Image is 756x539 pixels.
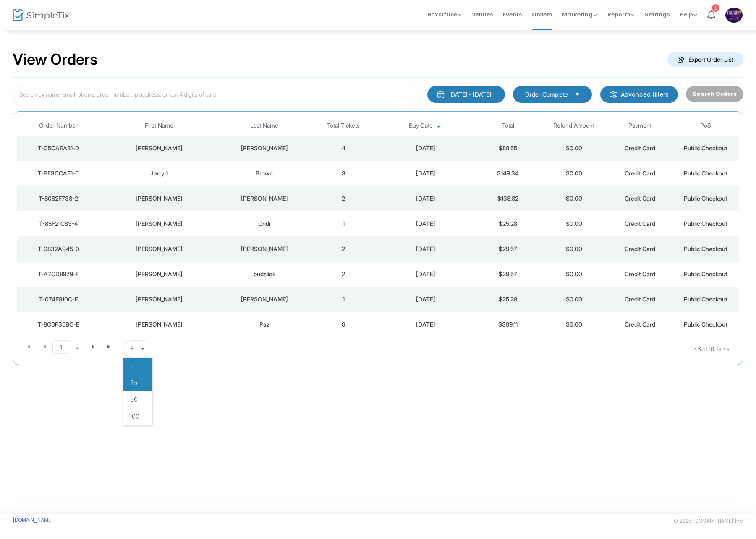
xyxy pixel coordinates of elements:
[607,10,635,18] span: Reports
[220,194,309,203] div: Urbanczyk
[475,262,541,287] td: $29.57
[379,194,473,203] div: 8/15/2025
[625,195,655,202] span: Credit Card
[437,90,445,99] img: monthly
[379,245,473,253] div: 8/15/2025
[449,90,491,99] div: [DATE] - [DATE]
[220,320,309,329] div: Paz
[684,144,727,152] span: Public Checkout
[311,161,377,186] td: 3
[475,186,541,211] td: $138.82
[106,343,112,350] span: Go to the last page
[130,412,139,421] span: 100
[19,169,97,178] div: T-BF3CCAE1-0
[541,186,607,211] td: $0.00
[311,211,377,236] td: 1
[137,341,149,357] button: Select
[130,345,133,353] span: 8
[220,220,309,228] div: Gridi
[311,312,377,337] td: 6
[19,270,97,278] div: T-A7CD8979-F
[541,262,607,287] td: $0.00
[311,236,377,262] td: 2
[428,10,462,18] span: Box Office
[712,2,719,10] div: 1
[475,211,541,236] td: $25.28
[379,169,473,178] div: 8/15/2025
[311,136,377,161] td: 4
[69,340,85,353] span: Page 2
[102,245,216,253] div: Ariel
[684,245,727,252] span: Public Checkout
[250,122,278,129] span: Last Name
[102,295,216,304] div: Alexander
[475,116,541,136] th: Total
[13,50,98,69] h2: View Orders
[379,320,473,329] div: 8/15/2025
[625,170,655,177] span: Credit Card
[17,116,739,337] div: Data table
[311,287,377,312] td: 1
[684,220,727,227] span: Public Checkout
[39,122,78,129] span: Order Number
[532,4,552,25] span: Orders
[102,270,216,278] div: greg
[19,220,97,228] div: T-85F21C83-4
[625,245,655,252] span: Credit Card
[101,340,117,353] span: Go to the last page
[52,340,69,354] span: Page 1
[19,194,97,203] div: T-8082F738-2
[19,295,97,304] div: T-074E810C-E
[475,236,541,262] td: $29.57
[311,186,377,211] td: 2
[102,144,216,152] div: Aaron
[379,144,473,152] div: 8/15/2025
[379,270,473,278] div: 8/15/2025
[684,321,727,328] span: Public Checkout
[625,321,655,328] span: Credit Card
[541,312,607,337] td: $0.00
[625,270,655,277] span: Credit Card
[13,86,419,103] input: Search by name, email, phone, order number, ip address, or last 4 digits of card
[90,343,97,350] span: Go to the next page
[600,86,678,103] m-button: Advanced filters
[541,211,607,236] td: $0.00
[475,136,541,161] td: $88.55
[427,86,505,103] button: [DATE] - [DATE]
[379,295,473,304] div: 8/15/2025
[628,122,651,129] span: Payment
[541,287,607,312] td: $0.00
[130,362,134,370] span: 8
[145,122,173,129] span: First Name
[85,340,101,353] span: Go to the next page
[220,144,309,152] div: Parr
[625,220,655,227] span: Credit Card
[130,395,138,404] span: 50
[684,270,727,277] span: Public Checkout
[625,296,655,303] span: Credit Card
[503,4,522,25] span: Events
[102,194,216,203] div: Nicholas
[409,122,433,129] span: Buy Date
[379,220,473,228] div: 8/15/2025
[667,52,743,67] m-button: Export Order List
[220,270,309,278] div: budslick
[220,245,309,253] div: Acosta
[541,236,607,262] td: $0.00
[19,144,97,152] div: T-C5CAEA81-D
[102,320,216,329] div: Eduardo
[475,287,541,312] td: $25.28
[13,517,53,523] a: [DOMAIN_NAME]
[674,518,743,524] span: © 2025 [DOMAIN_NAME] Inc.
[236,340,730,357] kendo-pager-info: 1 - 8 of 16 items
[541,116,607,136] th: Refund Amount
[625,144,655,152] span: Credit Card
[700,122,711,129] span: PoS
[684,195,727,202] span: Public Checkout
[571,90,583,99] button: Select
[541,161,607,186] td: $0.00
[645,4,670,25] span: Settings
[475,312,541,337] td: $389.11
[220,169,309,178] div: Brown
[102,169,216,178] div: Jarryd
